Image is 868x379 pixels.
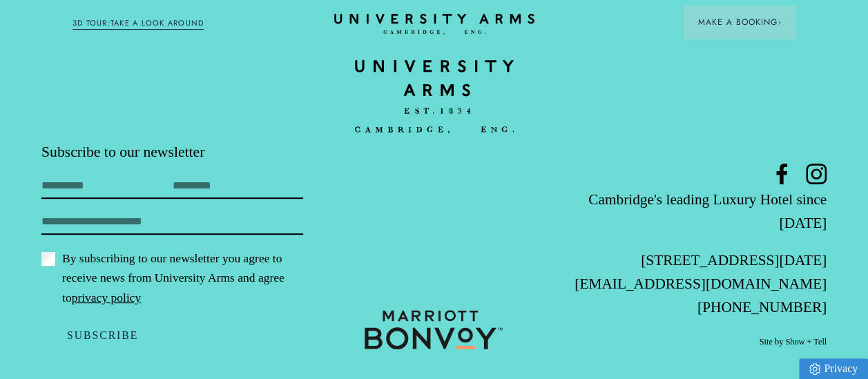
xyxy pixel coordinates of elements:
[806,164,827,184] a: Instagram
[73,17,204,30] a: 3D TOUR:TAKE A LOOK AROUND
[697,16,782,28] span: Make a Booking
[777,20,782,25] img: Arrow icon
[41,252,55,266] input: By subscribing to our newsletter you agree to receive news from University Arms and agree topriva...
[72,291,142,304] a: privacy policy
[697,299,827,315] a: [PHONE_NUMBER]
[41,249,303,307] label: By subscribing to our newsletter you agree to receive news from University Arms and agree to
[809,363,820,375] img: Privacy
[759,336,827,349] a: Site by Show + Tell
[41,142,303,162] p: Subscribe to our newsletter
[799,358,868,379] a: Privacy
[355,50,514,142] a: Home
[565,188,827,235] p: Cambridge's leading Luxury Hotel since [DATE]
[565,249,827,272] p: [STREET_ADDRESS][DATE]
[355,50,514,143] img: bc90c398f2f6aa16c3ede0e16ee64a97.svg
[365,310,503,349] img: 0b373a9250846ddb45707c9c41e4bd95.svg
[684,6,795,39] button: Make a BookingArrow icon
[771,164,792,184] a: Facebook
[334,14,534,35] a: Home
[41,321,164,349] button: Subscribe
[575,275,827,292] a: [EMAIL_ADDRESS][DOMAIN_NAME]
